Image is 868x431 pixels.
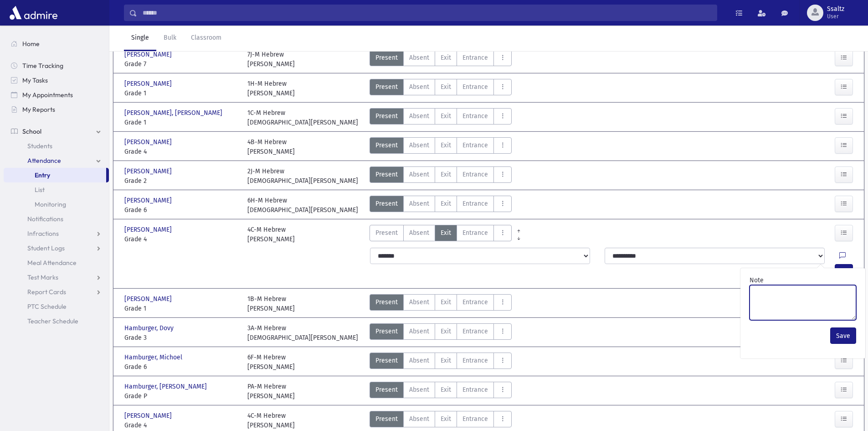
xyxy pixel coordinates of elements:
[124,323,175,333] span: Hamburger, Dovy
[409,228,429,238] span: Absent
[124,294,174,304] span: [PERSON_NAME]
[27,142,52,150] span: Students
[370,196,512,215] div: AttTypes
[124,411,174,421] span: [PERSON_NAME]
[827,5,844,13] span: Ssaltz
[409,327,429,336] span: Absent
[247,166,358,186] div: 2J-M Hebrew [DEMOGRAPHIC_DATA][PERSON_NAME]
[27,215,63,223] span: Notifications
[124,225,174,234] span: [PERSON_NAME]
[375,297,398,307] span: Present
[4,314,109,328] a: Teacher Schedule
[375,228,398,238] span: Present
[124,176,238,186] span: Grade 2
[4,285,109,299] a: Report Cards
[4,168,106,182] a: Entry
[4,270,109,285] a: Test Marks
[4,299,109,314] a: PTC Schedule
[462,82,488,92] span: Entrance
[375,356,398,365] span: Present
[4,255,109,270] a: Meal Attendance
[462,53,488,62] span: Entrance
[441,82,451,92] span: Exit
[247,196,358,215] div: 6H-M Hebrew [DEMOGRAPHIC_DATA][PERSON_NAME]
[4,73,109,88] a: My Tasks
[375,385,398,395] span: Present
[22,76,48,84] span: My Tasks
[441,140,451,150] span: Exit
[27,317,78,325] span: Teacher Schedule
[370,411,512,430] div: AttTypes
[124,234,238,244] span: Grade 4
[124,50,174,59] span: [PERSON_NAME]
[35,171,50,179] span: Entry
[462,385,488,395] span: Entrance
[4,226,109,241] a: Infractions
[462,170,488,179] span: Entrance
[124,108,224,118] span: [PERSON_NAME], [PERSON_NAME]
[184,26,229,51] a: Classroom
[462,297,488,307] span: Entrance
[409,297,429,307] span: Absent
[124,118,238,127] span: Grade 1
[247,294,295,313] div: 1B-M Hebrew [PERSON_NAME]
[375,327,398,336] span: Present
[370,323,512,343] div: AttTypes
[124,137,174,147] span: [PERSON_NAME]
[247,323,358,343] div: 3A-M Hebrew [DEMOGRAPHIC_DATA][PERSON_NAME]
[409,111,429,121] span: Absent
[124,421,238,430] span: Grade 4
[4,36,109,51] a: Home
[462,199,488,208] span: Entrance
[462,111,488,121] span: Entrance
[4,124,109,139] a: School
[4,182,109,197] a: List
[409,170,429,179] span: Absent
[370,166,512,186] div: AttTypes
[441,53,451,62] span: Exit
[124,166,174,176] span: [PERSON_NAME]
[27,229,59,238] span: Infractions
[247,108,358,127] div: 1C-M Hebrew [DEMOGRAPHIC_DATA][PERSON_NAME]
[441,385,451,395] span: Exit
[4,197,109,212] a: Monitoring
[247,225,295,244] div: 4C-M Hebrew [PERSON_NAME]
[247,353,295,372] div: 6F-M Hebrew [PERSON_NAME]
[441,327,451,336] span: Exit
[35,186,45,194] span: List
[409,385,429,395] span: Absent
[4,58,109,73] a: Time Tracking
[409,414,429,424] span: Absent
[409,53,429,62] span: Absent
[27,259,77,267] span: Meal Attendance
[124,333,238,343] span: Grade 3
[370,108,512,127] div: AttTypes
[462,140,488,150] span: Entrance
[441,228,451,238] span: Exit
[22,105,55,114] span: My Reports
[22,127,41,135] span: School
[124,196,174,205] span: [PERSON_NAME]
[370,353,512,372] div: AttTypes
[375,82,398,92] span: Present
[27,156,61,165] span: Attendance
[409,140,429,150] span: Absent
[370,225,512,244] div: AttTypes
[22,62,63,70] span: Time Tracking
[156,26,184,51] a: Bulk
[375,414,398,424] span: Present
[441,170,451,179] span: Exit
[247,411,295,430] div: 4C-M Hebrew [PERSON_NAME]
[370,79,512,98] div: AttTypes
[124,382,209,391] span: Hamburger, [PERSON_NAME]
[441,297,451,307] span: Exit
[4,241,109,255] a: Student Logs
[27,302,67,311] span: PTC Schedule
[124,362,238,372] span: Grade 6
[375,170,398,179] span: Present
[4,102,109,117] a: My Reports
[4,212,109,226] a: Notifications
[35,200,66,208] span: Monitoring
[22,40,40,48] span: Home
[124,59,238,69] span: Grade 7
